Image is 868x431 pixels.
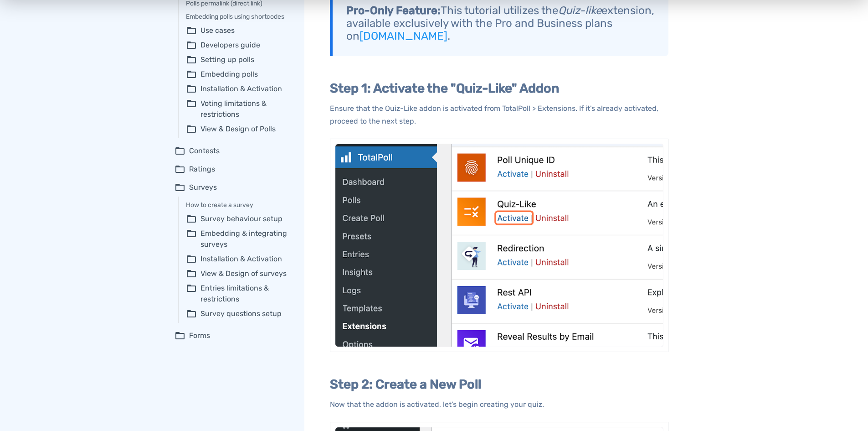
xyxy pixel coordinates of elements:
summary: folder_openView & Design of surveys [186,268,292,279]
p: Now that the addon is activated, let’s begin creating your quiz. [330,398,668,411]
summary: folder_openContests [175,145,292,156]
b: Pro-Only Feature: [346,4,441,17]
p: This tutorial utilizes the extension, available exclusively with the Pro and Business plans on . [346,4,655,42]
span: folder_open [186,69,197,80]
b: Step 1: Activate the "Quiz-Like" Addon [330,81,559,96]
summary: folder_openSurveys [175,182,292,193]
summary: folder_openInstallation & Activation [186,83,292,94]
span: folder_open [186,124,197,135]
summary: folder_openView & Design of Polls [186,124,292,135]
span: folder_open [186,25,197,36]
summary: folder_openSurvey questions setup [186,308,292,319]
a: [DOMAIN_NAME] [360,30,447,42]
summary: folder_openSetting up polls [186,54,292,65]
i: Quiz-like [558,4,601,17]
summary: folder_openInstallation & Activation [186,254,292,265]
span: folder_open [186,98,197,120]
p: Ensure that the Quiz-Like addon is activated from TotalPoll > Extensions. If it's already activat... [330,102,668,128]
summary: folder_openDevelopers guide [186,40,292,51]
summary: folder_openRatings [175,164,292,175]
span: folder_open [175,330,185,341]
summary: folder_openForms [175,330,292,341]
span: folder_open [186,268,197,279]
summary: folder_openUse cases [186,25,292,36]
summary: folder_openSurvey behaviour setup [186,213,292,224]
a: Embedding polls using shortcodes [186,12,292,21]
span: folder_open [175,145,185,156]
summary: folder_openEntries limitations & restrictions [186,283,292,305]
span: folder_open [186,283,197,305]
span: folder_open [186,83,197,94]
summary: folder_openVoting limitations & restrictions [186,98,292,120]
span: folder_open [186,228,197,250]
summary: folder_openEmbedding polls [186,69,292,80]
span: folder_open [186,254,197,265]
span: folder_open [186,54,197,65]
span: folder_open [186,213,197,224]
span: folder_open [186,40,197,51]
a: How to create a survey [186,200,292,210]
span: folder_open [175,182,185,193]
span: folder_open [175,164,185,175]
b: Step 2: Create a New Poll [330,377,481,392]
span: folder_open [186,308,197,319]
summary: folder_openEmbedding & integrating surveys [186,228,292,250]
